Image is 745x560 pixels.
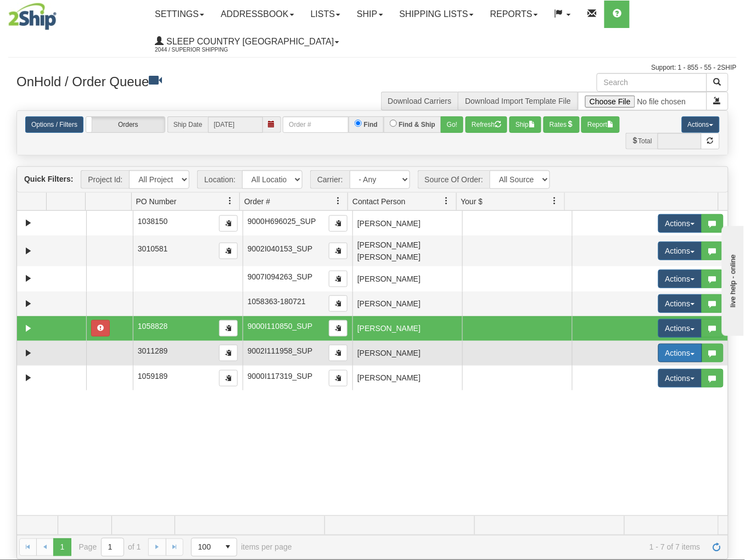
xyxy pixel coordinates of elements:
[658,319,702,338] button: Actions
[658,344,702,362] button: Actions
[21,272,35,285] a: Expand
[219,539,237,556] span: select
[21,322,35,335] a: Expand
[248,272,312,281] span: 9007I094263_SUP
[352,266,462,291] td: [PERSON_NAME]
[352,316,462,341] td: [PERSON_NAME]
[482,1,546,28] a: Reports
[658,214,702,233] button: Actions
[388,97,452,105] a: Download Carriers
[136,196,177,207] span: PO Number
[21,371,35,385] a: Expand
[21,297,35,311] a: Expand
[352,366,462,390] td: [PERSON_NAME]
[16,73,365,89] h3: OnHold / Order Queue
[658,369,702,388] button: Actions
[221,192,239,210] a: PO Number filter column settings
[352,211,462,236] td: [PERSON_NAME]
[658,242,702,260] button: Actions
[219,370,238,387] button: Copy to clipboard
[138,322,168,331] span: 1058828
[21,346,35,360] a: Expand
[581,116,620,133] button: Report
[682,116,720,133] button: Actions
[244,196,270,207] span: Order #
[391,1,482,28] a: Shipping lists
[578,92,707,110] input: Import
[329,243,348,259] button: Copy to clipboard
[329,345,348,361] button: Copy to clipboard
[138,346,168,355] span: 3011289
[248,322,312,331] span: 9000I110850_SUP
[248,346,312,355] span: 9002I111958_SUP
[248,244,312,253] span: 9002I040153_SUP
[465,97,571,105] a: Download Import Template File
[248,372,312,380] span: 9000I117319_SUP
[352,196,406,207] span: Contact Person
[248,297,306,306] span: 1058363-180721
[399,120,435,130] label: Find & Ship
[102,539,124,556] input: Page 1
[25,116,83,133] a: Options / Filters
[466,116,507,133] button: Refresh
[329,215,348,232] button: Copy to clipboard
[658,294,702,313] button: Actions
[219,345,238,361] button: Copy to clipboard
[352,292,462,316] td: [PERSON_NAME]
[329,192,348,210] a: Order # filter column settings
[138,244,168,253] span: 3010581
[720,224,744,336] iframe: chat widget
[21,244,35,258] a: Expand
[329,295,348,312] button: Copy to clipboard
[86,117,165,132] label: Orders
[155,44,237,55] span: 2044 / Superior Shipping
[364,120,378,130] label: Find
[283,116,349,133] input: Order #
[658,270,702,288] button: Actions
[81,170,129,189] span: Project Id:
[79,538,141,557] span: Page of 1
[219,243,238,259] button: Copy to clipboard
[329,320,348,337] button: Copy to clipboard
[138,217,168,226] span: 1038150
[248,217,316,226] span: 9000H696025_SUP
[21,216,35,230] a: Expand
[8,63,737,72] div: Support: 1 - 855 - 55 - 2SHIP
[147,28,348,55] a: Sleep Country [GEOGRAPHIC_DATA] 2044 / Superior Shipping
[219,320,238,337] button: Copy to clipboard
[329,370,348,387] button: Copy to clipboard
[191,538,237,557] span: Page sizes drop down
[219,215,238,232] button: Copy to clipboard
[164,37,334,46] span: Sleep Country [GEOGRAPHIC_DATA]
[352,236,462,266] td: [PERSON_NAME] [PERSON_NAME]
[198,542,212,553] span: 100
[197,170,242,189] span: Location:
[310,170,350,189] span: Carrier:
[626,133,658,149] span: Total
[441,116,463,133] button: Go!
[544,116,579,133] button: Rates
[461,196,483,207] span: Your $
[597,73,707,92] input: Search
[147,1,212,28] a: Settings
[53,539,71,556] span: Page 1
[167,116,208,133] span: Ship Date
[191,538,292,557] span: items per page
[418,170,490,189] span: Source Of Order:
[509,116,541,133] button: Ship
[212,1,303,28] a: Addressbook
[138,372,168,380] span: 1059189
[707,73,729,92] button: Search
[349,1,391,28] a: Ship
[24,173,73,184] label: Quick Filters:
[546,192,564,210] a: Your $ filter column settings
[8,9,102,18] div: live help - online
[17,167,728,193] div: grid toolbar
[708,539,726,556] a: Refresh
[438,192,456,210] a: Contact Person filter column settings
[8,3,57,30] img: logo2044.jpg
[303,1,349,28] a: Lists
[307,543,701,552] span: 1 - 7 of 7 items
[329,271,348,287] button: Copy to clipboard
[352,341,462,366] td: [PERSON_NAME]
